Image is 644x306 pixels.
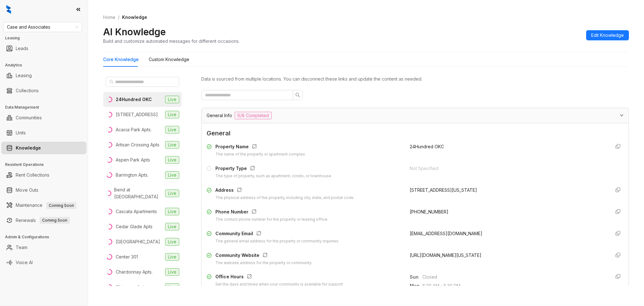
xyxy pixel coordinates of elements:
[410,252,481,258] span: [URL][DOMAIN_NAME][US_STATE]
[1,69,86,82] li: Leasing
[16,42,28,55] a: Leads
[410,165,605,172] div: Not Specified
[118,14,119,21] li: /
[116,111,158,118] div: [STREET_ADDRESS]
[165,156,179,164] span: Live
[1,241,86,254] li: Team
[215,187,354,195] div: Address
[149,56,189,63] div: Custom Knowledge
[165,283,179,291] span: Live
[410,231,482,236] span: [EMAIL_ADDRESS][DOMAIN_NAME]
[215,165,332,173] div: Property Type
[1,214,86,227] li: Renewals
[5,162,88,167] h3: Resident Operations
[1,84,86,97] li: Collections
[16,111,42,124] a: Communities
[16,241,27,254] a: Team
[116,156,150,163] div: Aspen Park Apts
[215,151,306,157] div: The name of the property or apartment complex.
[165,96,179,103] span: Live
[16,214,70,227] a: RenewalsComing Soon
[7,22,78,32] span: Case and Associates
[1,256,86,269] li: Voice AI
[16,127,26,139] a: Units
[1,111,86,124] li: Communities
[165,253,179,261] span: Live
[116,126,152,133] div: Acacia Park Apts.
[1,127,86,139] li: Units
[422,282,605,289] span: 8:30 AM - 5:30 PM
[5,62,88,68] h3: Analytics
[1,184,86,196] li: Move Outs
[215,217,328,223] div: The contact phone number for the property or leasing office.
[5,105,88,110] h3: Data Management
[116,284,147,291] div: Chimneys Apts.
[410,209,448,214] span: [PHONE_NUMBER]
[16,142,41,154] a: Knowledge
[201,76,629,82] div: Data is sourced from multiple locations. You can disconnect these links and update the content as...
[207,128,624,138] span: General
[103,38,240,44] div: Build and customize automated messages for different occasions.
[215,143,306,151] div: Property Name
[122,14,147,20] span: Knowledge
[235,112,272,119] span: 6/8 Completed
[40,217,70,224] span: Coming Soon
[1,169,86,181] li: Rent Collections
[215,173,332,179] div: The type of property, such as apartment, condo, or townhouse.
[165,126,179,133] span: Live
[215,195,354,201] div: The physical address of the property, including city, state, and postal code.
[5,234,88,240] h3: Admin & Configurations
[410,274,422,280] span: Sun
[116,253,138,260] div: Center 301
[116,208,157,215] div: Cascata Apartments
[1,142,86,154] li: Knowledge
[215,230,339,238] div: Community Email
[165,171,179,179] span: Live
[16,69,32,82] a: Leasing
[109,80,114,84] span: search
[215,281,343,287] div: Set the days and times when your community is available for support
[16,256,33,269] a: Voice AI
[586,30,629,40] button: Edit Knowledge
[295,93,300,98] span: search
[116,141,159,148] div: Artisan Crossing Apts
[215,273,343,281] div: Office Hours
[116,223,153,230] div: Cedar Glade Apts
[165,208,179,215] span: Live
[1,42,86,55] li: Leads
[422,274,605,280] span: Closed
[103,56,139,63] div: Core Knowledge
[207,112,232,119] span: General Info
[591,32,624,39] span: Edit Knowledge
[1,199,86,212] li: Maintenance
[6,5,11,14] img: logo
[16,169,49,181] a: Rent Collections
[165,238,179,246] span: Live
[46,202,76,209] span: Coming Soon
[215,208,328,217] div: Phone Number
[165,223,179,230] span: Live
[102,14,117,21] a: Home
[114,186,163,200] div: Bend at [GEOGRAPHIC_DATA]
[165,111,179,118] span: Live
[165,268,179,276] span: Live
[215,260,312,266] div: The website address for the property or community.
[410,144,444,149] span: 24Hundred OKC
[5,35,88,41] h3: Leasing
[16,184,38,196] a: Move Outs
[215,252,312,260] div: Community Website
[103,26,166,38] h2: AI Knowledge
[16,84,39,97] a: Collections
[116,269,153,275] div: Chardonnay Apts.
[165,141,179,149] span: Live
[116,96,152,103] div: 24Hundred OKC
[410,187,605,194] div: [STREET_ADDRESS][US_STATE]
[202,108,629,123] div: General Info6/8 Completed
[116,172,148,178] div: Barrington Apts.
[215,238,339,244] div: The general email address for the property or community inquiries.
[410,282,422,289] span: Mon
[165,190,179,197] span: Live
[620,113,624,117] span: expanded
[116,238,160,245] div: [GEOGRAPHIC_DATA]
